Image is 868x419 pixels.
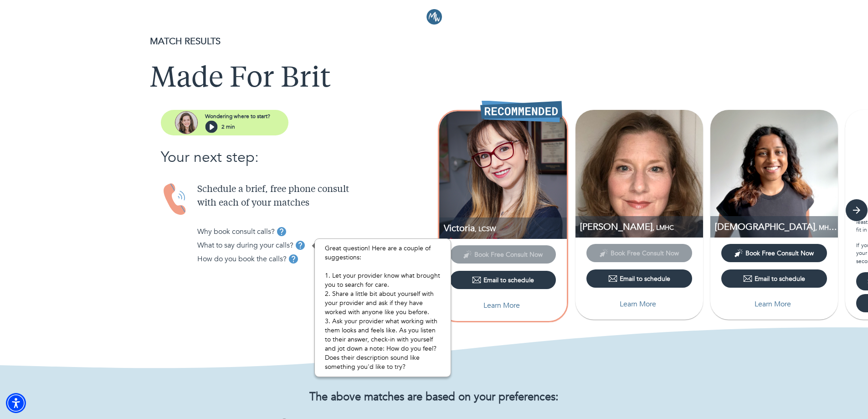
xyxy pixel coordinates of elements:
button: tooltip [275,225,288,238]
p: Schedule a brief, free phone consult with each of your matches [197,183,434,210]
div: Email to schedule [743,274,805,283]
img: Michelle Spellacy profile [575,110,703,238]
img: Jahnavi Polumahanti profile [710,110,838,238]
span: , LMHC [652,223,674,232]
div: Email to schedule [472,275,534,285]
p: LMHC [580,221,703,233]
p: 2 min [221,123,235,131]
button: Book Free Consult Now [721,244,827,262]
button: Email to schedule [721,269,827,288]
p: Learn More [755,299,791,310]
button: Learn More [586,295,692,313]
button: Learn More [450,296,556,315]
h1: Made For Brit [150,63,719,96]
img: Logo [426,9,442,25]
p: Learn More [620,299,656,310]
button: tooltip [287,252,300,266]
img: Recommended Therapist [480,100,562,122]
h2: The above matches are based on your preferences: [150,391,719,404]
button: Learn More [721,295,827,313]
p: MATCH RESULTS [150,35,719,48]
button: assistantWondering where to start?2 min [161,110,288,135]
button: tooltip [293,238,307,252]
img: Victoria Goldenberg profile [439,111,567,239]
p: How do you book the calls? [197,253,287,264]
img: Handset [161,183,190,216]
p: What to say during your calls? [197,240,293,251]
span: , LCSW [475,225,496,233]
button: Email to schedule [450,271,556,289]
p: MHC-LP [715,221,838,233]
p: Wondering where to start? [205,112,270,120]
img: assistant [175,111,198,134]
p: Great question! Here are a couple of suggestions: 1. Let your provider know what brought you to s... [325,244,441,372]
p: Why book consult calls? [197,226,275,237]
p: Your next step: [161,146,434,168]
span: , MHC-LP [815,221,842,233]
div: Accessibility Menu [6,393,26,413]
div: Email to schedule [608,274,670,283]
button: Email to schedule [586,269,692,288]
p: Victoria [444,222,567,234]
span: This provider has not yet shared their calendar link. Please email the provider to schedule [586,248,692,257]
p: Learn More [483,300,520,311]
span: Book Free Consult Now [745,249,814,258]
